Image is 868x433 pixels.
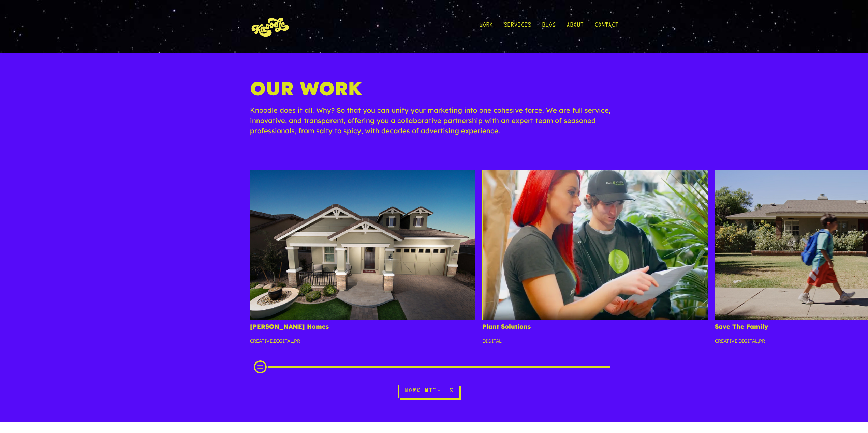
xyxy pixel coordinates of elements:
[260,364,608,370] div: Scroll Projects
[482,338,502,344] a: Digital
[567,11,584,43] a: About
[250,105,618,143] p: Knoodle does it all. Why? So that you can unify your marketing into one cohesive force. We are fu...
[250,337,476,350] p: , ,
[398,385,459,398] a: Work With Us
[594,11,618,43] a: Contact
[504,11,531,43] a: Services
[274,338,293,344] a: Digital
[738,338,758,344] a: Digital
[759,338,765,344] a: PR
[250,11,291,43] img: KnoLogo(yellow)
[294,338,300,344] a: PR
[250,338,273,344] a: Creative
[482,323,531,330] a: Plant Solutions
[250,77,618,106] h1: Our Work
[479,11,493,43] a: Work
[715,338,737,344] a: Creative
[715,323,768,330] a: Save The Family
[542,11,556,43] a: Blog
[250,323,329,330] a: [PERSON_NAME] Homes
